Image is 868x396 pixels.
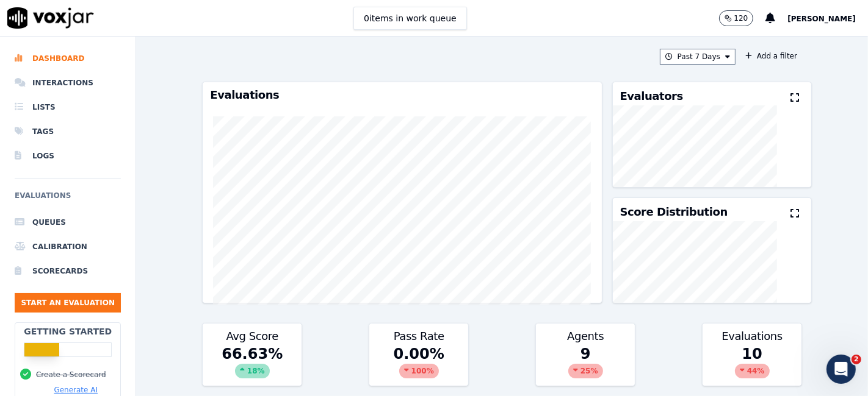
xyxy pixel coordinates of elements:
h3: Evaluations [710,331,794,342]
div: 0.00 % [369,344,468,386]
button: 0items in work queue [353,7,467,30]
button: Past 7 Days [660,49,736,65]
button: 120 [719,10,766,26]
a: Lists [15,95,121,119]
div: 100 % [399,364,439,378]
h6: Evaluations [15,188,121,210]
div: 18 % [235,364,270,378]
a: Calibration [15,235,121,259]
h3: Evaluators [620,91,683,102]
span: [PERSON_NAME] [787,15,856,23]
div: 44 % [735,364,770,378]
div: 9 [536,344,635,386]
button: Create a Scorecard [36,370,106,380]
h3: Pass Rate [377,331,461,342]
h2: Getting Started [24,325,112,338]
h3: Evaluations [210,90,594,101]
a: Interactions [15,71,121,95]
a: Scorecards [15,259,121,283]
a: Queues [15,210,121,235]
div: 25 % [568,364,603,378]
div: 66.63 % [203,344,302,386]
button: [PERSON_NAME] [787,11,868,26]
button: 120 [719,10,754,26]
p: 120 [734,13,748,23]
h3: Score Distribution [620,207,728,217]
a: Tags [15,119,121,144]
div: 10 [703,344,801,386]
iframe: Intercom live chat [826,355,856,384]
img: voxjar logo [7,7,94,29]
h3: Avg Score [210,331,294,342]
span: 2 [852,355,861,364]
button: Add a filter [740,49,802,63]
a: Logs [15,144,121,168]
h3: Agents [543,331,627,342]
a: Dashboard [15,46,121,71]
button: Start an Evaluation [15,293,121,313]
